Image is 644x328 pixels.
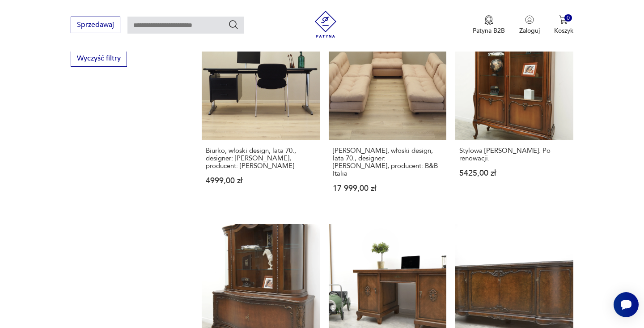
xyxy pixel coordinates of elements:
[473,26,505,35] p: Patyna B2B
[71,17,120,33] button: Sprzedawaj
[206,177,315,185] p: 4999,00 zł
[484,15,493,25] img: Ikona medalu
[312,11,339,38] img: Patyna - sklep z meblami i dekoracjami vintage
[202,22,319,209] a: Biurko, włoski design, lata 70., designer: Giancarlo Piretti, producent: Anonima CastelliBiurko, ...
[554,15,573,35] button: 0Koszyk
[459,169,569,177] p: 5425,00 zł
[559,15,568,24] img: Ikona koszyka
[333,147,442,177] h3: [PERSON_NAME], włoski design, lata 70., designer: [PERSON_NAME], producent: B&B Italia
[71,22,120,29] a: Sprzedawaj
[564,14,572,22] div: 0
[473,15,505,35] button: Patyna B2B
[455,22,573,209] a: Stylowa witryna ludwik. Po renowacji.Stylowa [PERSON_NAME]. Po renowacji.5425,00 zł
[473,15,505,35] a: Ikona medaluPatyna B2B
[554,26,573,35] p: Koszyk
[459,147,569,162] h3: Stylowa [PERSON_NAME]. Po renowacji.
[206,147,315,170] h3: Biurko, włoski design, lata 70., designer: [PERSON_NAME], producent: [PERSON_NAME]
[329,22,446,209] a: Sofa modułowa, włoski design, lata 70., designer: Mario Bellini, producent: B&B Italia[PERSON_NAM...
[71,50,127,67] button: Wyczyść filtry
[228,19,239,30] button: Szukaj
[614,292,639,317] iframe: Smartsupp widget button
[519,15,540,35] button: Zaloguj
[525,15,534,24] img: Ikonka użytkownika
[333,185,442,192] p: 17 999,00 zł
[519,26,540,35] p: Zaloguj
